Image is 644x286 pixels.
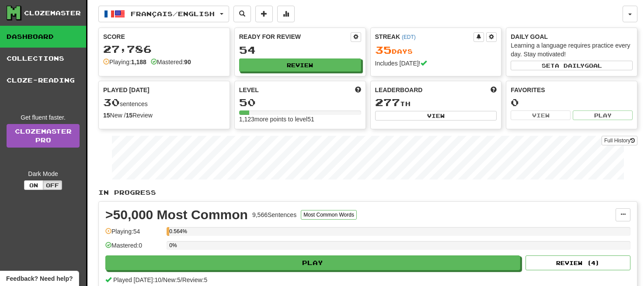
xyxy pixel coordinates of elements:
div: 1,123 more points to level 51 [239,115,361,124]
button: Review [239,59,361,72]
strong: 15 [103,112,110,119]
span: a daily [555,62,585,69]
button: Français/English [98,6,229,22]
div: th [375,97,497,108]
span: 277 [375,96,400,108]
div: Favorites [511,86,633,94]
div: Streak [375,32,474,41]
a: (EDT) [402,34,416,40]
div: sentences [103,97,225,108]
div: 50 [239,97,361,108]
p: In Progress [98,188,637,197]
div: 0 [511,97,633,108]
span: Score more points to level up [355,86,361,94]
div: Mastered: [151,58,191,66]
span: New: 5 [163,276,181,283]
a: ClozemasterPro [7,124,80,148]
button: Seta dailygoal [511,61,633,70]
button: Play [573,110,633,120]
strong: 1,188 [131,59,146,65]
div: Ready for Review [239,32,351,41]
div: >50,000 Most Common [105,208,248,221]
span: Review: 5 [182,276,208,283]
button: Add sentence to collection [255,6,273,22]
span: 35 [375,44,392,56]
div: Playing: [103,58,146,66]
button: Off [43,180,62,190]
div: Mastered: 0 [105,241,162,255]
button: View [511,110,571,120]
div: Learning a language requires practice every day. Stay motivated! [511,41,633,59]
span: Français / English [131,10,215,17]
span: 30 [103,96,120,108]
span: Open feedback widget [6,274,73,283]
button: On [24,180,43,190]
div: 27,786 [103,44,225,55]
span: Level [239,86,259,94]
span: Played [DATE] [103,86,150,94]
span: This week in points, UTC [491,86,497,94]
button: View [375,111,497,121]
button: More stats [277,6,295,22]
div: Includes [DATE]! [375,59,497,68]
div: Dark Mode [7,169,80,178]
button: Full History [602,136,637,145]
div: 54 [239,45,361,55]
strong: 90 [184,59,191,65]
span: Played [DATE]: 10 [113,276,161,283]
div: Get fluent faster. [7,113,80,122]
span: / [161,276,163,283]
button: Play [105,255,520,270]
button: Review (4) [526,255,630,270]
strong: 15 [125,112,132,119]
div: Clozemaster [24,9,81,17]
div: 9,566 Sentences [252,210,296,219]
div: Daily Goal [511,32,633,41]
div: Score [103,32,225,41]
span: / [181,276,182,283]
div: Day s [375,45,497,56]
button: Most Common Words [301,210,357,220]
div: New / Review [103,111,225,120]
div: Playing: 54 [105,227,162,241]
span: Leaderboard [375,86,423,94]
button: Search sentences [233,6,251,22]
